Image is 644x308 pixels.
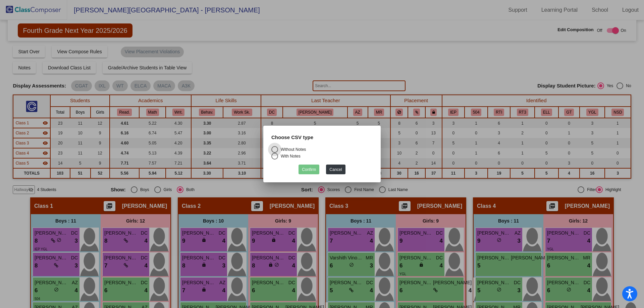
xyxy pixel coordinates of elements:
[326,165,345,174] button: Cancel
[278,146,306,152] div: Without Notes
[299,165,319,174] button: Confirm
[271,134,313,141] label: Choose CSV type
[278,153,301,159] div: With Notes
[271,146,373,160] mat-radio-group: Select an option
